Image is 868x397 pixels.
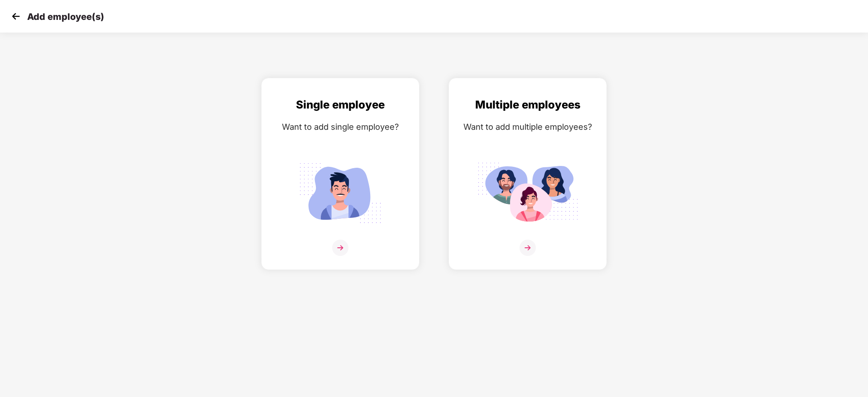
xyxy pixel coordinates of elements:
[9,9,23,23] img: svg+xml;base64,PHN2ZyB4bWxucz0iaHR0cDovL3d3dy53My5vcmcvMjAwMC9zdmciIHdpZHRoPSIzMCIgaGVpZ2h0PSIzMC...
[27,11,104,22] p: Add employee(s)
[458,96,597,113] div: Multiple employees
[271,120,410,133] div: Want to add single employee?
[332,240,348,256] img: svg+xml;base64,PHN2ZyB4bWxucz0iaHR0cDovL3d3dy53My5vcmcvMjAwMC9zdmciIHdpZHRoPSIzNiIgaGVpZ2h0PSIzNi...
[290,158,391,228] img: svg+xml;base64,PHN2ZyB4bWxucz0iaHR0cDovL3d3dy53My5vcmcvMjAwMC9zdmciIGlkPSJTaW5nbGVfZW1wbG95ZWUiIH...
[477,158,578,228] img: svg+xml;base64,PHN2ZyB4bWxucz0iaHR0cDovL3d3dy53My5vcmcvMjAwMC9zdmciIGlkPSJNdWx0aXBsZV9lbXBsb3llZS...
[458,120,597,133] div: Want to add multiple employees?
[520,240,536,256] img: svg+xml;base64,PHN2ZyB4bWxucz0iaHR0cDovL3d3dy53My5vcmcvMjAwMC9zdmciIHdpZHRoPSIzNiIgaGVpZ2h0PSIzNi...
[271,96,410,113] div: Single employee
